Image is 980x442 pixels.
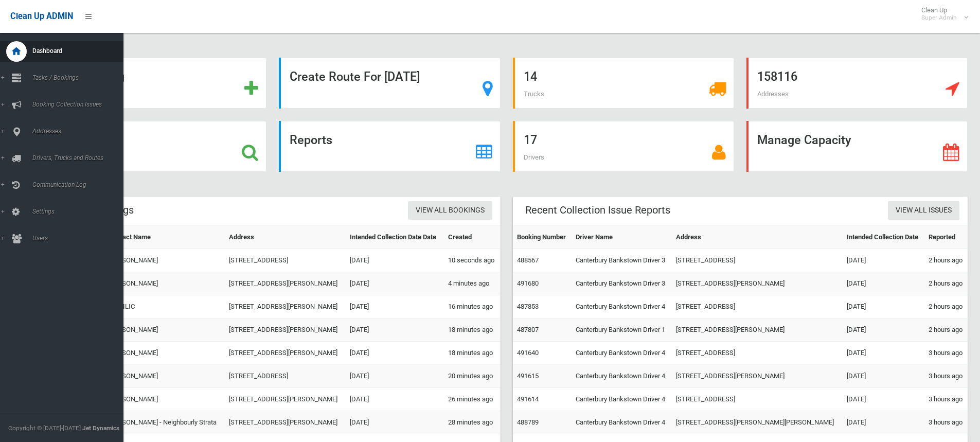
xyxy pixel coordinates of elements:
td: [DATE] [346,342,444,365]
td: Canterbury Bankstown Driver 4 [572,295,672,319]
td: Canterbury Bankstown Driver 1 [572,319,672,342]
span: Clean Up [916,6,967,22]
td: 16 minutes ago [444,295,501,319]
td: [PERSON_NAME] [104,365,225,388]
th: Intended Collection Date [843,226,924,249]
td: [STREET_ADDRESS] [672,388,843,411]
td: [DATE] [843,342,924,365]
td: 18 minutes ago [444,342,501,365]
td: 2 hours ago [924,272,968,295]
td: 2 hours ago [924,295,968,319]
td: 20 minutes ago [444,365,501,388]
strong: 158116 [757,69,797,84]
td: Canterbury Bankstown Driver 4 [572,342,672,365]
a: 491680 [517,279,539,287]
td: [PERSON_NAME] [104,342,225,365]
td: [DATE] [346,249,444,272]
span: Clean Up ADMIN [10,11,73,21]
a: 488567 [517,256,539,264]
td: [PERSON_NAME] - Neighbourly Strata [104,411,225,434]
td: [STREET_ADDRESS][PERSON_NAME] [225,295,346,319]
td: [PERSON_NAME] [104,388,225,411]
strong: Create Route For [DATE] [290,69,420,84]
span: Users [29,235,131,242]
a: 487807 [517,326,539,333]
th: Contact Name [104,226,225,249]
span: Trucks [524,90,544,98]
a: 17 Drivers [513,121,734,172]
td: [PERSON_NAME] [104,272,225,295]
a: Create Route For [DATE] [279,58,500,109]
span: Drivers, Trucks and Routes [29,154,131,162]
th: Address [225,226,346,249]
span: Addresses [29,128,131,135]
td: [DATE] [843,249,924,272]
td: 2 hours ago [924,319,968,342]
a: Manage Capacity [746,121,968,172]
td: [STREET_ADDRESS][PERSON_NAME] [225,411,346,434]
strong: 17 [524,133,537,147]
small: Super Admin [921,14,957,22]
td: [STREET_ADDRESS][PERSON_NAME] [672,365,843,388]
td: [DATE] [346,388,444,411]
th: Created [444,226,501,249]
a: Reports [279,121,500,172]
td: [STREET_ADDRESS][PERSON_NAME][PERSON_NAME] [672,411,843,434]
td: [DATE] [843,365,924,388]
td: [DATE] [843,295,924,319]
td: [STREET_ADDRESS] [672,249,843,272]
th: Booking Number [513,226,572,249]
td: [DATE] [843,411,924,434]
td: [DATE] [346,272,444,295]
td: 4 minutes ago [444,272,501,295]
span: Settings [29,208,131,215]
a: 491615 [517,372,539,380]
td: Canterbury Bankstown Driver 3 [572,249,672,272]
strong: Manage Capacity [757,133,851,147]
td: 3 hours ago [924,388,968,411]
td: [STREET_ADDRESS] [672,342,843,365]
th: Reported [924,226,968,249]
td: 10 seconds ago [444,249,501,272]
a: View All Bookings [408,201,492,220]
td: 3 hours ago [924,342,968,365]
td: Canterbury Bankstown Driver 4 [572,411,672,434]
td: [STREET_ADDRESS] [672,295,843,319]
strong: Jet Dynamics [82,425,119,432]
span: Booking Collection Issues [29,101,131,108]
header: Recent Collection Issue Reports [513,200,683,220]
td: [DATE] [843,272,924,295]
a: 491614 [517,395,539,403]
td: [DATE] [843,319,924,342]
strong: Reports [290,133,332,147]
th: Driver Name [572,226,672,249]
th: Address [672,226,843,249]
td: 3 hours ago [924,411,968,434]
a: 158116 Addresses [746,58,968,109]
td: [STREET_ADDRESS][PERSON_NAME] [225,272,346,295]
td: 28 minutes ago [444,411,501,434]
td: [STREET_ADDRESS][PERSON_NAME] [225,342,346,365]
a: Add Booking [45,58,266,109]
span: Drivers [524,153,544,161]
td: [STREET_ADDRESS] [225,249,346,272]
span: Addresses [757,90,789,98]
td: 26 minutes ago [444,388,501,411]
td: [DATE] [346,411,444,434]
td: Canterbury Bankstown Driver 4 [572,388,672,411]
td: Canterbury Bankstown Driver 4 [572,365,672,388]
span: Tasks / Bookings [29,74,131,81]
td: [DATE] [346,365,444,388]
td: [STREET_ADDRESS][PERSON_NAME] [225,388,346,411]
td: [PERSON_NAME] [104,319,225,342]
td: Canterbury Bankstown Driver 3 [572,272,672,295]
a: Search [45,121,266,172]
td: Ziak ILIC [104,295,225,319]
td: [DATE] [346,295,444,319]
td: [STREET_ADDRESS][PERSON_NAME] [672,272,843,295]
td: 18 minutes ago [444,319,501,342]
td: [STREET_ADDRESS] [225,365,346,388]
th: Intended Collection Date Date [346,226,444,249]
a: 488789 [517,418,539,426]
a: 14 Trucks [513,58,734,109]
